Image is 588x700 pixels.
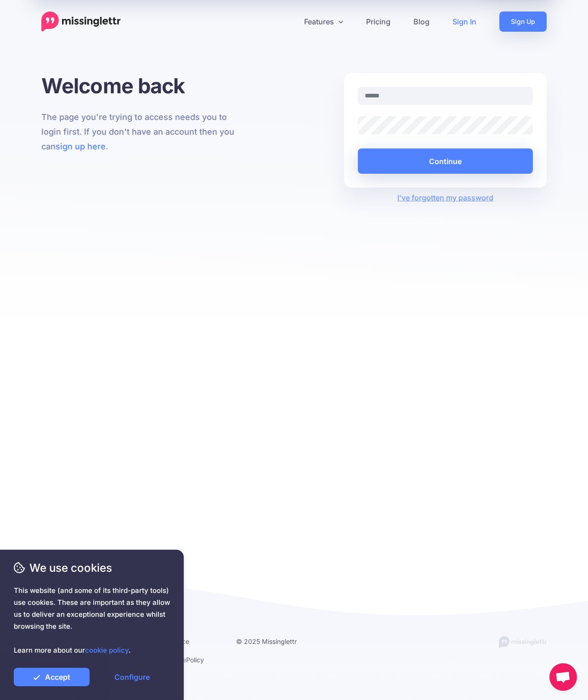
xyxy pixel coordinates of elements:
a: Blog [402,11,441,32]
h1: Welcome back [41,73,244,98]
span: We use cookies [14,560,170,576]
a: Sign Up [499,11,547,32]
a: sign up here [56,142,106,151]
a: I've forgotten my password [397,193,493,202]
button: Continue [358,148,533,174]
span: This website (and some of its third-party tools) use cookies. These are important as they allow u... [14,585,170,656]
div: Open chat [549,663,577,691]
li: © 2025 Missinglettr [236,636,320,647]
a: Accept [14,668,90,686]
a: Sign In [441,11,488,32]
p: The page you're trying to access needs you to login first. If you don't have an account then you ... [41,110,244,154]
a: Features [293,11,355,32]
a: cookie policy [85,646,129,654]
a: Configure [94,668,170,686]
a: Pricing [355,11,402,32]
